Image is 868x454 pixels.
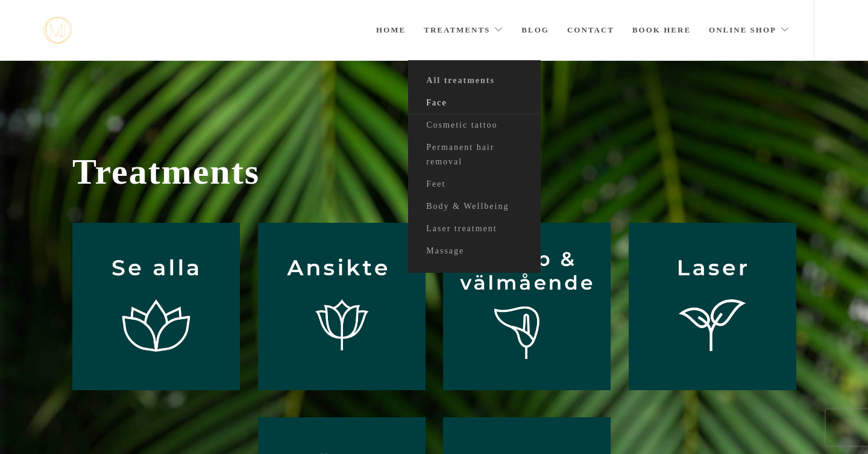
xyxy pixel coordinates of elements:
font: Contact [567,25,614,34]
font: All treatments [426,76,495,85]
a: Feet [408,173,541,196]
font: Laser treatment [426,224,497,233]
a: Massage [408,240,541,263]
font: Treatments [72,152,260,191]
font: Cosmetic tattoo [426,120,497,129]
font: Treatments [424,25,490,34]
a: Cosmetic tattoo [408,114,541,137]
font: Online shop [709,25,776,34]
font: Massage [426,246,464,255]
a: Body & Wellbeing [408,196,541,218]
font: Face [426,98,447,107]
font: Body & Wellbeing [426,202,509,211]
font: Feet [426,179,445,188]
a: All treatments [408,70,541,92]
font: Home [376,25,406,34]
a: mjstudio mjstudio mjstudio [43,17,72,44]
font: Permanent hair removal [426,143,494,166]
font: Blog [521,25,549,34]
a: Permanent hair removal [408,137,541,173]
a: Laser treatment [408,218,541,240]
font: Book here [632,25,691,34]
a: Face [408,92,541,114]
img: mjstudio [43,17,72,44]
